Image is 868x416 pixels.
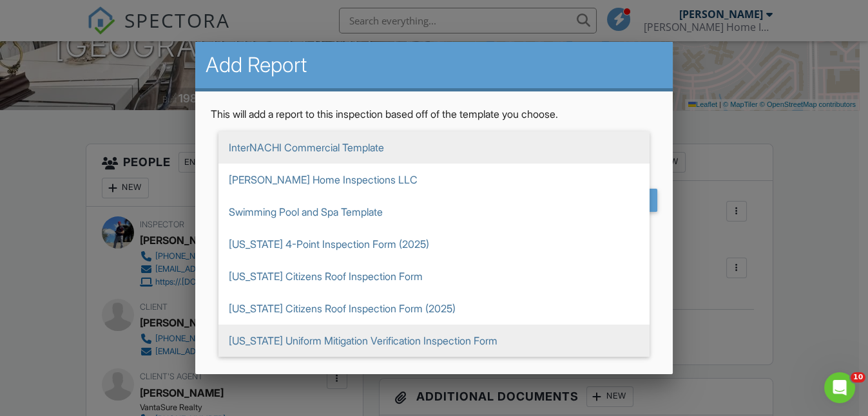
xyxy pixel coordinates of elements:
span: [PERSON_NAME] Home Inspections LLC [218,164,650,196]
span: [US_STATE] 4-Point Inspection Form (2025) [218,228,650,260]
span: [US_STATE] Citizens Roof Inspection Form [218,260,650,292]
span: Swimming Pool and Spa Template [218,196,650,228]
p: This will add a report to this inspection based off of the template you choose. [211,107,657,121]
span: InterNACHI Commercial Template [218,131,650,164]
span: [US_STATE] Uniform Mitigation Verification Inspection Form [218,325,650,357]
iframe: Intercom live chat [824,372,855,403]
span: [US_STATE] Citizens Roof Inspection Form (2025) [218,292,650,325]
span: 10 [851,372,865,383]
h2: Add Report [206,52,662,78]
